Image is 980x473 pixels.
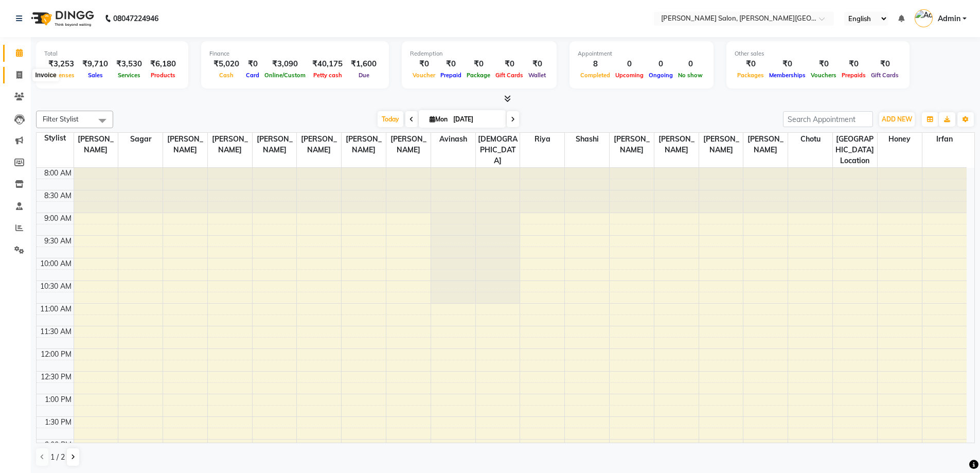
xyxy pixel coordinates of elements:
span: Chotu [788,133,832,146]
div: ₹3,530 [112,58,146,70]
div: Stylist [37,133,74,144]
div: ₹0 [868,58,901,70]
span: [PERSON_NAME] [208,133,252,156]
span: No show [675,72,705,79]
div: ₹40,175 [308,58,347,70]
div: ₹0 [767,58,808,70]
span: Filter Stylist [43,115,79,123]
div: 8:30 AM [42,190,74,201]
span: Riya [520,133,564,146]
div: Appointment [578,49,705,58]
span: Irfan [922,133,967,146]
span: Admin [938,13,960,24]
span: [PERSON_NAME] [386,133,431,156]
div: ₹0 [808,58,839,70]
span: 1 / 2 [50,452,65,463]
div: ₹3,253 [44,58,78,70]
span: Products [148,72,178,79]
span: Honey [878,133,922,146]
div: Redemption [410,49,548,58]
div: 8 [578,58,613,70]
span: Ongoing [646,72,675,79]
span: Packages [735,72,767,79]
div: ₹0 [493,58,526,70]
div: ₹0 [438,58,464,70]
span: [PERSON_NAME] [610,133,654,156]
span: [PERSON_NAME] [253,133,297,156]
div: ₹3,090 [262,58,308,70]
span: [PERSON_NAME] [74,133,118,156]
span: Shashi [565,133,609,146]
div: 1:00 PM [43,394,74,405]
span: Vouchers [808,72,839,79]
span: Due [356,72,372,79]
span: Wallet [526,72,548,79]
div: ₹5,020 [209,58,243,70]
span: Services [115,72,143,79]
div: ₹6,180 [146,58,180,70]
span: Prepaids [839,72,868,79]
div: 0 [646,58,675,70]
div: 2:00 PM [43,440,74,450]
span: [PERSON_NAME] [163,133,207,156]
span: Sagar [118,133,163,146]
span: Sales [85,72,105,79]
div: 9:30 AM [42,236,74,247]
div: ₹0 [735,58,767,70]
div: ₹0 [526,58,548,70]
div: 0 [675,58,705,70]
span: [PERSON_NAME] [654,133,699,156]
div: Other sales [735,49,901,58]
img: Admin [915,9,933,27]
div: ₹0 [243,58,262,70]
span: Completed [578,72,613,79]
div: 8:00 AM [42,168,74,179]
span: Online/Custom [262,72,308,79]
div: 10:00 AM [38,258,74,269]
span: Gift Cards [868,72,901,79]
div: ₹1,600 [347,58,381,70]
div: 1:30 PM [43,417,74,428]
input: Search Appointment [783,111,873,127]
span: Prepaid [438,72,464,79]
span: Upcoming [613,72,646,79]
span: Package [464,72,493,79]
div: ₹0 [464,58,493,70]
div: 12:00 PM [39,349,74,360]
span: Voucher [410,72,438,79]
span: [PERSON_NAME] [699,133,743,156]
span: Card [243,72,262,79]
div: ₹9,710 [78,58,112,70]
button: ADD NEW [879,112,915,127]
div: 11:00 AM [38,304,74,314]
div: Finance [209,49,381,58]
img: logo [26,4,97,33]
span: Cash [217,72,236,79]
span: Memberships [767,72,808,79]
div: Total [44,49,180,58]
span: [PERSON_NAME] [743,133,788,156]
span: [PERSON_NAME] [297,133,341,156]
div: 12:30 PM [39,372,74,382]
span: ADD NEW [882,115,912,123]
div: 9:00 AM [42,213,74,224]
span: Mon [427,115,450,123]
b: 08047224946 [113,4,158,33]
div: Invoice [32,69,59,81]
span: Petty cash [311,72,345,79]
span: Avinash [431,133,475,146]
input: 2025-09-01 [450,112,502,127]
div: 10:30 AM [38,281,74,292]
span: Today [378,111,403,127]
div: 0 [613,58,646,70]
div: ₹0 [839,58,868,70]
span: [PERSON_NAME] [342,133,386,156]
div: ₹0 [410,58,438,70]
span: [GEOGRAPHIC_DATA] Location [833,133,877,167]
span: Gift Cards [493,72,526,79]
div: 11:30 AM [38,326,74,337]
span: [DEMOGRAPHIC_DATA] [476,133,520,167]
